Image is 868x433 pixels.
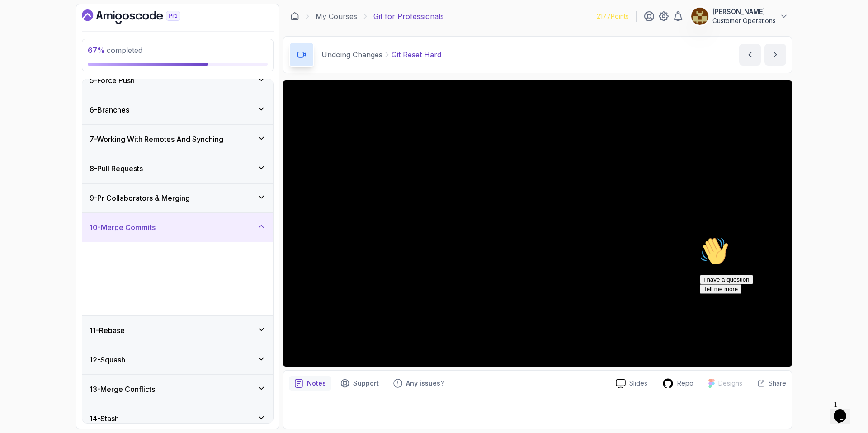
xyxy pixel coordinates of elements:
button: 8-Pull Requests [82,154,273,183]
button: 6-Branches [82,95,273,124]
span: Hi! How can we help? [4,27,90,34]
p: Customer Operations [712,16,776,25]
button: next content [764,44,786,66]
p: Notes [307,379,326,388]
div: 👋Hi! How can we help?I have a questionTell me more [4,4,166,61]
button: previous content [739,44,761,66]
img: user profile image [691,8,708,25]
p: Git for Professionals [373,11,444,22]
iframe: chat widget [830,397,859,424]
button: Support button [335,376,384,391]
span: completed [88,46,142,55]
p: Repo [677,379,693,388]
h3: 11 - Rebase [90,325,125,336]
button: 14-Stash [82,404,273,433]
button: I have a question [4,42,57,51]
h3: 10 - Merge Commits [90,222,156,233]
button: Tell me more [4,51,45,61]
button: 10-Merge Commits [82,213,273,242]
img: :wave: [4,4,33,33]
button: 7-Working With Remotes And Synching [82,125,273,154]
button: 11-Rebase [82,316,273,345]
a: Dashboard [82,9,201,24]
p: Support [353,379,379,388]
h3: 5 - Force Push [90,75,135,86]
h3: 6 - Branches [90,104,129,115]
button: user profile image[PERSON_NAME]Customer Operations [691,7,788,25]
h3: 12 - Squash [90,354,125,365]
button: notes button [289,376,331,391]
button: 5-Force Push [82,66,273,95]
h3: 7 - Working With Remotes And Synching [90,134,223,145]
h3: 9 - Pr Collaborators & Merging [90,193,190,203]
a: Slides [609,379,655,388]
h3: 13 - Merge Conflicts [90,384,155,395]
p: Slides [629,379,647,388]
button: 12-Squash [82,345,273,374]
iframe: 6 - git reset --hard [283,80,792,367]
p: Git Reset Hard [392,49,441,60]
button: 9-Pr Collaborators & Merging [82,184,273,212]
button: 13-Merge Conflicts [82,375,273,404]
a: Dashboard [290,12,299,21]
iframe: chat widget [696,233,859,392]
p: 2177 Points [597,12,629,21]
p: Undoing Changes [321,49,382,60]
button: Feedback button [388,376,449,391]
p: [PERSON_NAME] [712,7,776,16]
h3: 8 - Pull Requests [90,163,143,174]
a: My Courses [316,11,357,22]
p: Any issues? [406,379,444,388]
span: 67 % [88,46,105,55]
h3: 14 - Stash [90,413,119,424]
a: Repo [655,378,701,389]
